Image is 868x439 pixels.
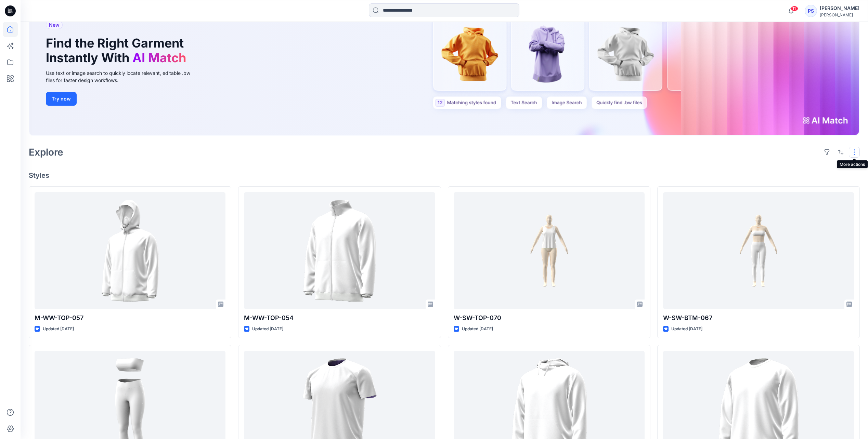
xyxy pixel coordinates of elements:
[43,325,74,333] p: Updated [DATE]
[46,92,77,106] button: Try now
[791,6,798,11] span: 11
[244,313,435,323] p: M-WW-TOP-054
[46,36,190,65] h1: Find the Right Garment Instantly With
[671,325,702,333] p: Updated [DATE]
[35,192,225,309] a: M-WW-TOP-057
[820,12,859,17] div: [PERSON_NAME]
[663,192,854,309] a: W-SW-BTM-067
[29,147,63,158] h2: Explore
[454,192,645,309] a: W-SW-TOP-070
[805,5,817,17] div: PS
[462,325,493,333] p: Updated [DATE]
[244,192,435,309] a: M-WW-TOP-054
[46,69,200,84] div: Use text or image search to quickly locate relevant, editable .bw files for faster design workflows.
[35,313,225,323] p: M-WW-TOP-057
[132,50,186,65] span: AI Match
[820,4,859,12] div: [PERSON_NAME]
[252,325,283,333] p: Updated [DATE]
[29,171,860,179] h4: Styles
[663,313,854,323] p: W-SW-BTM-067
[454,313,645,323] p: W-SW-TOP-070
[49,21,60,29] span: New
